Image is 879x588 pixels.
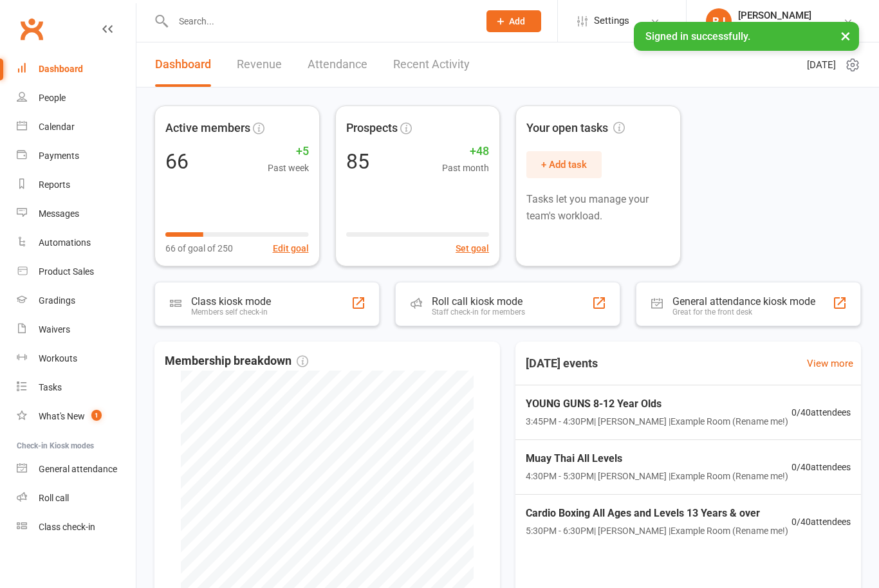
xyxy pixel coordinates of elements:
div: NQ Fight Academy [738,21,813,33]
button: Set goal [456,241,489,255]
span: 5:30PM - 6:30PM | [PERSON_NAME] | Example Room (Rename me!) [526,524,788,538]
a: General attendance kiosk mode [17,455,136,484]
div: Workouts [39,353,77,363]
a: Reports [17,170,136,199]
span: [DATE] [807,57,836,73]
a: Roll call [17,484,136,513]
div: 85 [346,151,369,172]
span: Your open tasks [526,119,625,138]
div: Roll call kiosk mode [432,295,525,308]
div: Members self check-in [191,308,271,317]
span: 0 / 40 attendees [791,405,851,419]
button: + Add task [526,151,602,178]
div: What's New [39,411,85,421]
div: Automations [39,237,91,248]
span: 4:30PM - 5:30PM | [PERSON_NAME] | Example Room (Rename me!) [526,469,788,483]
a: Waivers [17,315,136,344]
span: Past month [442,161,489,175]
button: Edit goal [273,241,309,255]
a: Gradings [17,286,136,315]
button: × [834,22,857,50]
input: Search... [169,12,470,30]
span: 3:45PM - 4:30PM | [PERSON_NAME] | Example Room (Rename me!) [526,414,788,428]
span: Prospects [346,119,398,138]
div: Calendar [39,122,75,132]
div: People [39,93,66,103]
a: Revenue [237,42,282,87]
a: Automations [17,228,136,257]
a: People [17,84,136,113]
div: Roll call [39,493,69,503]
div: Gradings [39,295,75,306]
div: Tasks [39,382,62,392]
a: Product Sales [17,257,136,286]
span: +5 [268,142,309,161]
a: Dashboard [17,55,136,84]
span: Signed in successfully. [645,30,750,42]
a: Calendar [17,113,136,142]
a: Clubworx [15,13,48,45]
div: Messages [39,208,79,219]
div: 66 [165,151,189,172]
span: Active members [165,119,250,138]
span: Past week [268,161,309,175]
div: General attendance kiosk mode [672,295,815,308]
div: [PERSON_NAME] [738,10,813,21]
a: Recent Activity [393,42,470,87]
a: Workouts [17,344,136,373]
span: Add [509,16,525,26]
span: 0 / 40 attendees [791,460,851,474]
span: 1 [91,410,102,421]
div: BJ [706,8,732,34]
a: Tasks [17,373,136,402]
h3: [DATE] events [515,352,608,375]
span: Settings [594,6,629,35]
span: +48 [442,142,489,161]
span: Membership breakdown [165,352,308,371]
div: Reports [39,179,70,190]
a: Payments [17,142,136,170]
a: Attendance [308,42,367,87]
a: Dashboard [155,42,211,87]
div: Class kiosk mode [191,295,271,308]
div: General attendance [39,464,117,474]
span: YOUNG GUNS 8-12 Year Olds [526,396,788,412]
div: Class check-in [39,522,95,532]
div: Staff check-in for members [432,308,525,317]
a: Messages [17,199,136,228]
span: Muay Thai All Levels [526,450,788,467]
button: Add [486,10,541,32]
a: What's New1 [17,402,136,431]
div: Product Sales [39,266,94,277]
div: Waivers [39,324,70,335]
p: Tasks let you manage your team's workload. [526,191,670,224]
span: 0 / 40 attendees [791,515,851,529]
span: 66 of goal of 250 [165,241,233,255]
div: Great for the front desk [672,308,815,317]
a: Class kiosk mode [17,513,136,542]
a: View more [807,356,853,371]
div: Dashboard [39,64,83,74]
span: Cardio Boxing All Ages and Levels 13 Years & over [526,505,788,522]
div: Payments [39,151,79,161]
